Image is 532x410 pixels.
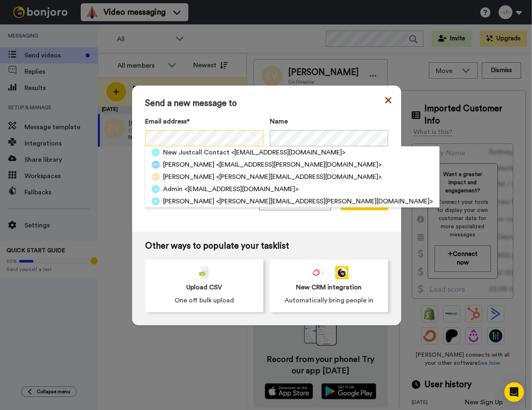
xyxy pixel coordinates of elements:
span: <[EMAIL_ADDRESS][DOMAIN_NAME]> [231,148,345,157]
span: Admin [163,184,183,194]
span: <[EMAIL_ADDRESS][PERSON_NAME][DOMAIN_NAME]> [216,160,382,170]
span: [PERSON_NAME] [163,172,214,182]
span: <[PERSON_NAME][EMAIL_ADDRESS][DOMAIN_NAME]> [216,172,382,182]
span: <[PERSON_NAME][EMAIL_ADDRESS][PERSON_NAME][DOMAIN_NAME]> [216,196,433,206]
span: Automatically bring people in [285,295,373,305]
img: a.png [152,197,160,205]
span: Send a new message to [145,99,388,108]
span: Upload CSV [186,282,222,292]
div: Open Intercom Messenger [504,382,524,402]
span: One off bulk upload [174,295,234,305]
img: ev.png [152,173,160,181]
span: Other ways to populate your tasklist [145,241,388,251]
img: csv-grey.png [199,266,209,279]
div: animation [309,266,349,279]
img: a.png [152,185,160,193]
span: <[EMAIL_ADDRESS][DOMAIN_NAME]> [184,184,298,194]
span: New CRM integration [296,282,362,292]
img: dm.png [152,161,160,169]
span: [PERSON_NAME] [163,196,214,206]
span: New Justcall Contact [163,148,230,157]
span: [PERSON_NAME] [163,160,214,170]
span: Name [270,117,288,126]
label: Email address* [145,117,263,126]
img: nc.png [152,148,160,157]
